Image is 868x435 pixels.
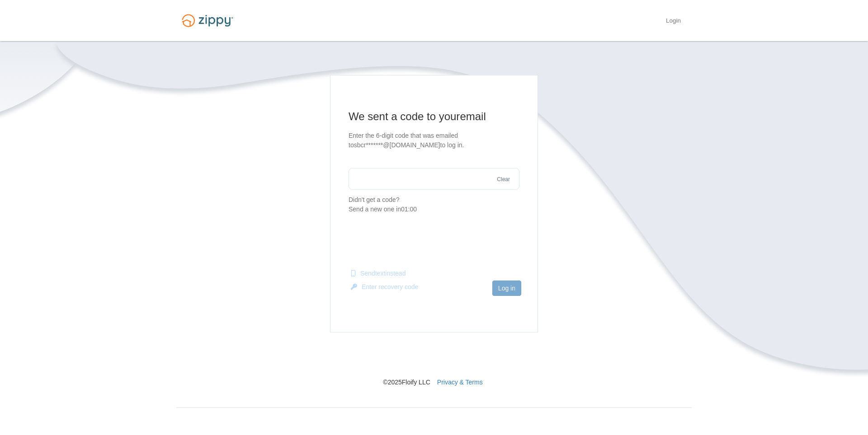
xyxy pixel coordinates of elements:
div: Send a new one in 01:00 [349,205,519,214]
nav: © 2025 Floify LLC [176,332,692,387]
button: Clear [494,175,513,184]
h1: We sent a code to your email [349,109,519,124]
img: Logo [176,10,239,31]
button: Log in [492,281,521,296]
p: Didn't get a code? [349,195,519,214]
a: Privacy & Terms [437,379,483,386]
p: Enter the 6-digit code that was emailed to sbcr*******@[DOMAIN_NAME] to log in. [349,131,519,150]
a: Login [666,17,681,26]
